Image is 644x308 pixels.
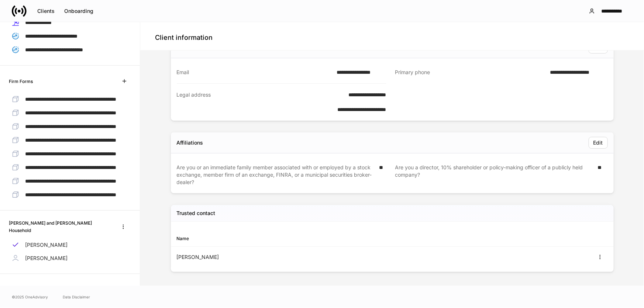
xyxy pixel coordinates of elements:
[9,219,110,233] h6: [PERSON_NAME] and [PERSON_NAME] Household
[177,235,392,242] div: Name
[589,137,608,149] button: Edit
[155,33,213,42] h4: Client information
[59,5,98,17] button: Onboarding
[177,139,203,146] div: Affiliations
[395,164,593,186] div: Are you a director, 10% shareholder or policy-making officer of a publicly held company?
[9,78,33,85] h6: Firm Forms
[177,69,333,76] div: Email
[32,5,59,17] button: Clients
[177,253,392,261] div: [PERSON_NAME]
[37,8,55,14] div: Clients
[177,210,216,217] h5: Trusted contact
[177,91,310,113] div: Legal address
[64,8,93,14] div: Onboarding
[395,69,546,76] div: Primary phone
[63,294,90,300] a: Data Disclaimer
[25,241,68,249] p: [PERSON_NAME]
[12,294,48,300] span: © 2025 OneAdvisory
[177,164,375,186] div: Are you or an immediate family member associated with or employed by a stock exchange, member fir...
[593,140,603,145] div: Edit
[9,252,131,265] a: [PERSON_NAME]
[25,255,68,262] p: [PERSON_NAME]
[9,238,131,252] a: [PERSON_NAME]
